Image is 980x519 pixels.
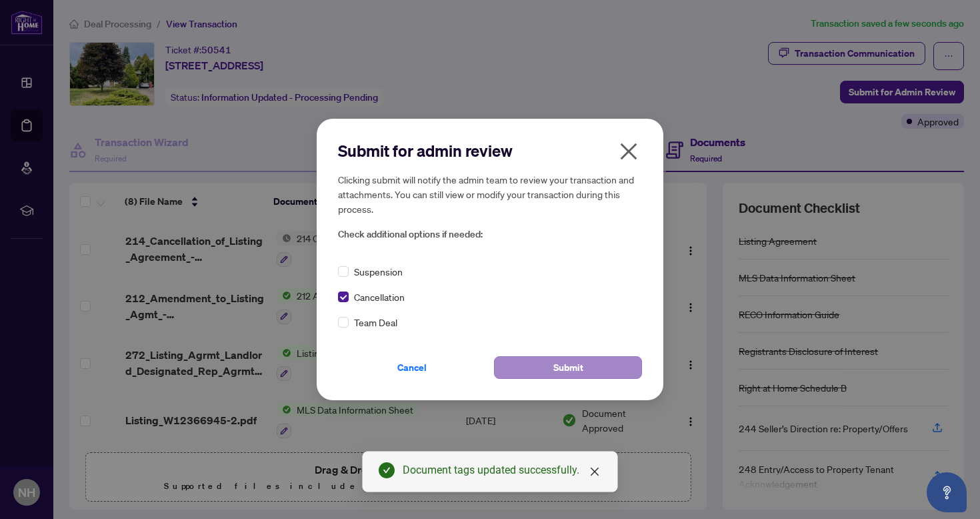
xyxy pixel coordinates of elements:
span: Cancel [397,357,427,378]
div: Document tags updated successfully. [403,462,601,478]
span: Suspension [354,264,403,279]
a: Close [587,464,602,479]
span: check-circle [379,462,395,478]
h2: Submit for admin review [338,140,642,161]
button: Open asap [927,472,967,512]
span: Cancellation [354,290,405,304]
button: Cancel [338,356,486,379]
span: close [618,141,639,162]
span: Submit [553,357,583,378]
span: Check additional options if needed: [338,227,642,242]
span: Team Deal [354,315,397,330]
span: close [589,466,600,477]
button: Submit [494,356,642,379]
h5: Clicking submit will notify the admin team to review your transaction and attachments. You can st... [338,172,642,216]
